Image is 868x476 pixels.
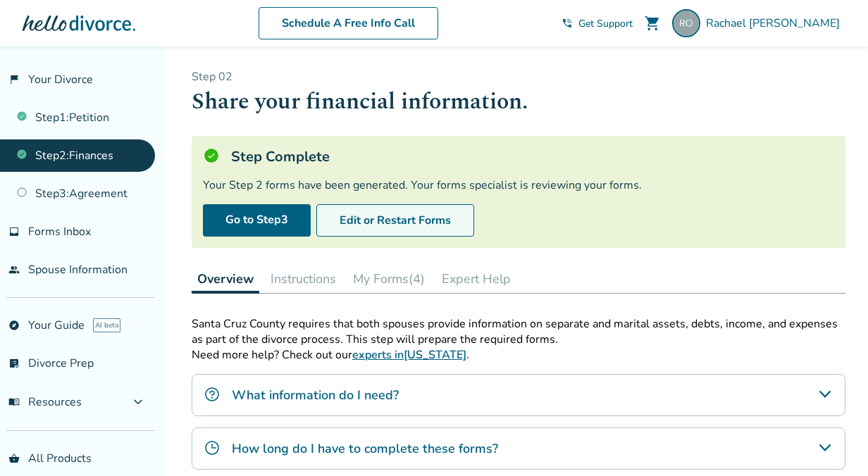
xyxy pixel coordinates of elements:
[203,177,834,193] div: Your Step 2 forms have been generated. Your forms specialist is reviewing your forms.
[259,7,438,39] a: Schedule A Free Info Call
[93,318,120,332] span: AI beta
[204,386,221,403] img: What information do I need?
[672,9,700,37] img: o.rachael@gmail.com
[8,320,20,331] span: explore
[8,358,20,369] span: list_alt_check
[644,15,661,32] span: shopping_cart
[231,147,330,166] h5: Step Complete
[192,427,845,470] div: How long do I have to complete these forms?
[436,265,516,293] button: Expert Help
[578,17,633,30] span: Get Support
[316,204,474,237] button: Edit or Restart Forms
[347,265,430,293] button: My Forms(4)
[192,84,845,119] h1: Share your financial information.
[203,204,311,237] a: Go to Step3
[232,386,399,404] h4: What information do I need?
[798,408,868,476] iframe: Chat Widget
[192,265,259,294] button: Overview
[8,394,82,410] span: Resources
[706,15,845,31] span: Rachael [PERSON_NAME]
[130,394,147,411] span: expand_more
[192,347,845,363] p: Need more help? Check out our .
[204,439,221,456] img: How long do I have to complete these forms?
[28,224,91,239] span: Forms Inbox
[232,439,498,458] h4: How long do I have to complete these forms?
[192,374,845,416] div: What information do I need?
[352,347,466,363] a: experts in[US_STATE]
[8,264,20,275] span: people
[265,265,342,293] button: Instructions
[8,226,20,237] span: inbox
[192,316,845,347] p: Santa Cruz County requires that both spouses provide information on separate and marital assets, ...
[8,396,20,408] span: menu_book
[8,453,20,464] span: shopping_basket
[192,69,845,84] p: Step 0 2
[562,18,573,29] span: phone_in_talk
[562,17,633,30] a: phone_in_talkGet Support
[8,74,20,85] span: flag_2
